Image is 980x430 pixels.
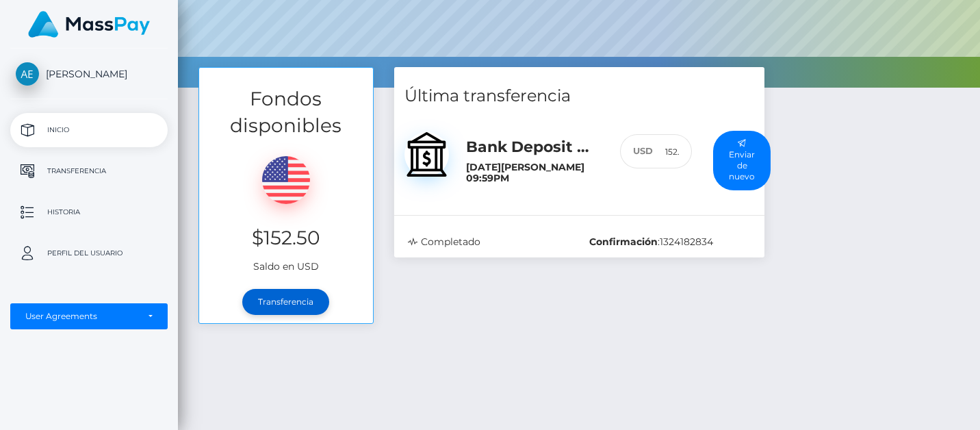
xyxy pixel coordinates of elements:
[620,134,653,169] div: USD
[10,236,168,270] a: Perfil del usuario
[262,156,310,204] img: USD.png
[653,134,692,169] input: 152.50
[28,11,150,38] img: MassPay
[242,289,329,315] a: Transferencia
[10,154,168,188] a: Transferencia
[199,139,373,281] div: Saldo en USD
[25,311,138,322] div: User Agreements
[10,68,168,80] span: [PERSON_NAME]
[209,225,363,251] h3: $152.50
[16,243,162,264] p: Perfil del usuario
[16,161,162,181] p: Transferencia
[579,235,761,249] div: :
[16,202,162,223] p: Historia
[16,120,162,140] p: Inicio
[199,86,373,139] h3: Fondos disponibles
[10,195,168,229] a: Historia
[466,162,599,185] h6: [DATE][PERSON_NAME] 09:59PM
[589,236,658,248] b: Confirmación
[10,303,168,329] button: User Agreements
[398,235,580,249] div: Completado
[404,132,449,177] img: bank.svg
[713,131,771,190] button: Enviar de nuevo
[660,236,713,248] span: 1324182834
[10,113,168,147] a: Inicio
[466,137,599,158] h5: Bank Deposit / MXN
[404,84,754,108] h4: Última transferencia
